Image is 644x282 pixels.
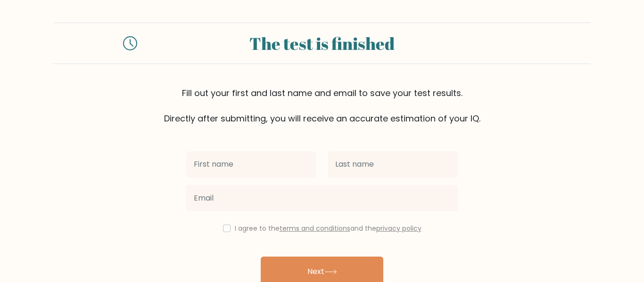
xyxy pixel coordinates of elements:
[186,151,316,177] input: First name
[376,224,421,233] a: privacy policy
[186,185,458,211] input: Email
[149,31,495,56] div: The test is finished
[328,151,458,177] input: Last name
[280,224,350,233] a: terms and conditions
[53,87,591,125] div: Fill out your first and last name and email to save your test results. Directly after submitting,...
[235,224,421,233] label: I agree to the and the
